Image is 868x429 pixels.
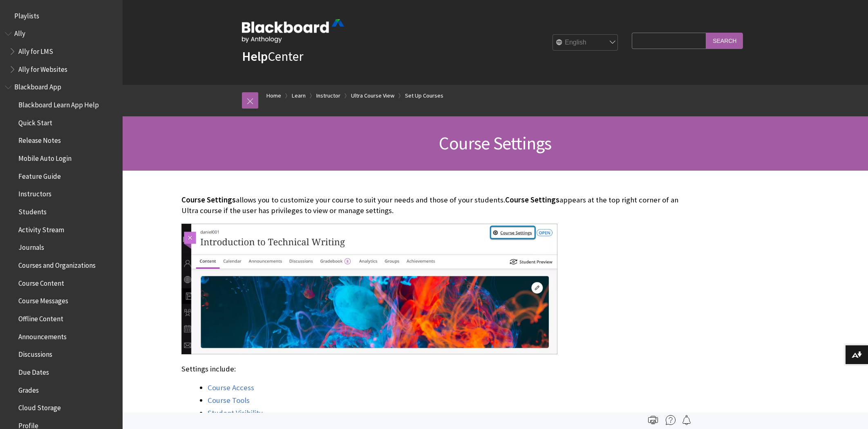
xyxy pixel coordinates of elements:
[18,294,68,305] span: Course Messages
[18,276,64,287] span: Course Content
[553,35,618,51] select: Site Language Selector
[18,383,39,394] span: Grades
[14,27,25,38] span: Ally
[405,91,443,101] a: Set Up Courses
[18,401,61,412] span: Cloud Storage
[706,33,743,49] input: Search
[439,132,551,154] span: Course Settings
[266,91,281,101] a: Home
[181,224,557,355] img: View of top portion of a Blackboard Ultra course titled Introduction to Technical Writing, which ...
[18,330,67,341] span: Announcements
[316,91,340,101] a: Instructor
[18,205,47,216] span: Students
[14,80,61,91] span: Blackboard App
[351,91,394,101] a: Ultra Course View
[18,241,44,252] span: Journals
[208,396,250,405] a: Course Tools
[181,364,688,374] p: Settings include:
[648,415,658,425] img: Print
[242,48,303,64] a: HelpCenter
[208,408,263,418] a: Student Visibility
[18,258,96,269] span: Courses and Organizations
[682,415,691,425] img: Follow this page
[18,151,72,162] span: Mobile Auto Login
[18,312,63,323] span: Offline Content
[5,27,118,76] nav: Book outline for Anthology Ally Help
[5,9,118,23] nav: Book outline for Playlists
[242,19,344,43] img: Blackboard by Anthology
[18,116,52,127] span: Quick Start
[18,223,64,234] span: Activity Stream
[18,98,99,109] span: Blackboard Learn App Help
[666,415,676,425] img: More help
[14,9,39,20] span: Playlists
[18,347,52,358] span: Discussions
[208,383,254,393] a: Course Access
[18,187,51,198] span: Instructors
[505,195,559,204] span: Course Settings
[18,169,61,180] span: Feature Guide
[18,44,53,56] span: Ally for LMS
[181,195,688,216] p: allows you to customize your course to suit your needs and those of your students. appears at the...
[18,134,61,145] span: Release Notes
[292,91,306,101] a: Learn
[181,195,236,204] span: Course Settings
[242,48,268,64] strong: Help
[18,62,67,73] span: Ally for Websites
[18,365,49,376] span: Due Dates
